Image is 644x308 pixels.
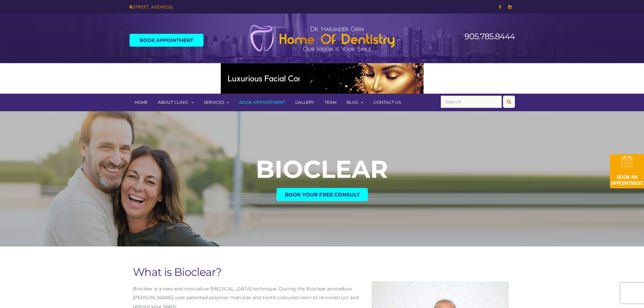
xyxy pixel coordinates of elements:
a: Book Appointment [129,34,204,47]
img: book-an-appointment-hod-gld.png [610,154,644,188]
img: Medspa-Banner-Virtual-Consultation-2-1.gif [221,63,424,94]
h1: What is Bioclear? [133,267,365,278]
a: About Clinic [153,94,199,111]
a: Gallery [290,94,319,111]
div: [STREET_ADDRESS] [129,3,317,10]
a: Blog [341,94,368,111]
a: Contact Us [368,94,406,111]
a: 905.785.8444 [464,31,515,41]
p: BIOCLEAR [3,157,641,181]
a: Book Appointment [234,94,290,111]
img: Home of Dentistry [246,24,398,52]
a: Home [129,94,153,111]
input: Search [441,96,502,108]
span: Book Your Free Consult [285,192,360,197]
a: Services [199,94,234,111]
a: Book Your Free Consult [277,188,368,201]
a: Team [319,94,341,111]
